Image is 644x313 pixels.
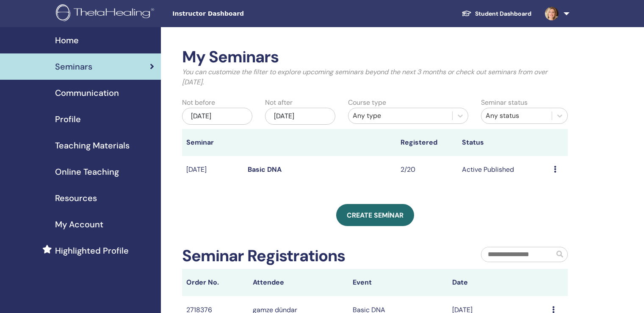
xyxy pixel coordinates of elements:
[545,7,558,20] img: default.jpg
[455,6,538,22] a: Student Dashboard
[353,111,448,121] div: Any type
[458,156,550,184] td: Active Published
[56,4,157,23] img: logo.png
[182,67,568,87] p: You can customize the filter to explore upcoming seminars beyond the next 3 months or check out s...
[182,269,249,296] th: Order No.
[55,192,97,204] span: Resources
[265,108,335,125] div: [DATE]
[486,111,547,121] div: Any status
[55,139,130,152] span: Teaching Materials
[396,156,458,184] td: 2/20
[172,9,299,18] span: Instructor Dashboard
[396,129,458,156] th: Registered
[55,34,79,47] span: Home
[458,129,550,156] th: Status
[182,108,252,125] div: [DATE]
[182,246,345,266] h2: Seminar Registrations
[462,10,472,17] img: graduation-cap-white.svg
[55,244,129,257] span: Highlighted Profile
[249,269,348,296] th: Attendee
[448,269,548,296] th: Date
[182,48,568,67] h2: My Seminars
[182,98,215,108] label: Not before
[348,269,448,296] th: Event
[348,98,386,108] label: Course type
[55,218,103,231] span: My Account
[55,60,92,73] span: Seminars
[55,87,119,99] span: Communication
[55,113,81,126] span: Profile
[248,165,282,174] a: Basic DNA
[336,204,414,226] a: Create seminar
[55,165,119,178] span: Online Teaching
[347,211,404,220] span: Create seminar
[265,98,293,108] label: Not after
[182,156,243,184] td: [DATE]
[182,129,243,156] th: Seminar
[481,98,528,108] label: Seminar status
